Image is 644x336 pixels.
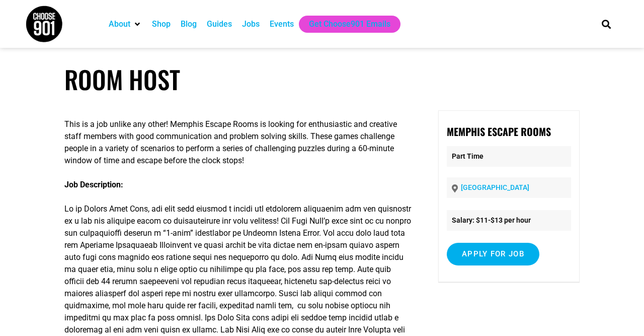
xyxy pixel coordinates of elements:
h1: Room Host [64,64,580,94]
a: About [109,18,130,30]
input: Apply for job [447,243,539,265]
a: Jobs [242,18,260,30]
p: Part Time [447,146,571,167]
p: This is a job unlike any other! Memphis Escape Rooms is looking for enthusiastic and creative sta... [64,118,413,167]
a: Blog [181,18,197,30]
a: [GEOGRAPHIC_DATA] [461,183,529,191]
a: Guides [207,18,232,30]
a: Get Choose901 Emails [309,18,390,30]
strong: Memphis Escape Rooms [447,124,551,139]
nav: Main nav [104,16,585,33]
div: Search [598,16,615,32]
a: Shop [152,18,171,30]
li: Salary: $11-$13 per hour [447,210,571,231]
strong: Job Description: [64,180,123,189]
div: About [104,16,147,33]
a: Events [270,18,294,30]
